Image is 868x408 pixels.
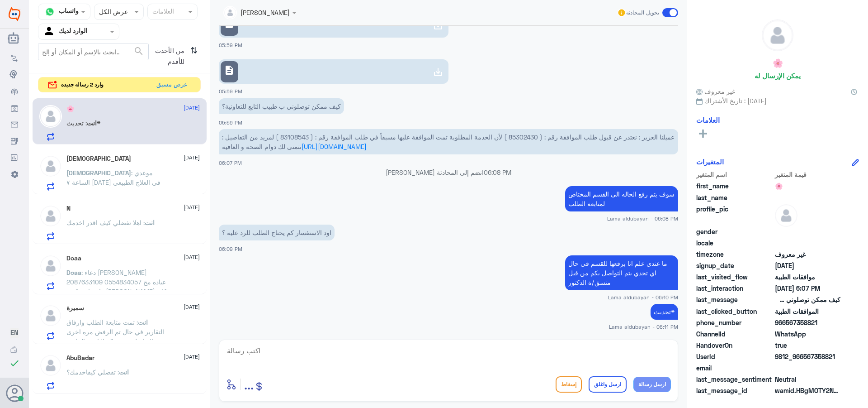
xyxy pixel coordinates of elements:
[9,358,20,369] i: check
[775,238,840,248] span: null
[66,119,101,127] span: : تحديث*
[184,154,200,162] span: [DATE]
[696,250,773,259] span: timezone
[775,181,840,191] span: 🌸
[484,168,511,176] span: 06:08 PM
[66,169,160,186] span: : موعدي الساعة ٧ [DATE] في العلاج الطبيعي
[608,293,678,301] span: Lama aldubayan - 06:10 PM
[152,77,191,92] button: عرض مسبق
[219,88,242,94] span: 05:59 PM
[39,155,62,178] img: defaultAdmin.png
[184,203,200,211] span: [DATE]
[775,250,840,259] span: غير معروف
[696,272,773,282] span: last_visited_flow
[39,354,62,377] img: defaultAdmin.png
[66,269,166,333] span: : دعاء [PERSON_NAME] 2087633109 0554834057 عياده مخ واعصاب دكتور [PERSON_NAME] كان عندي تحاليل وج...
[219,59,448,84] a: description
[565,255,678,290] p: 9/10/2025, 6:10 PM
[38,43,148,60] input: ابحث بالإسم أو المكان أو إلخ..
[775,318,840,327] span: 966567358821
[696,204,773,225] span: profile_pic
[775,204,797,227] img: defaultAdmin.png
[775,363,840,373] span: null
[61,81,104,89] span: وارد 2 رساله جديده
[775,386,840,395] span: wamid.HBgMOTY2NTY3MzU4ODIxFQIAEhgUM0E0RkE1MUI3OTdDMjA0QzU0RDIA
[66,254,81,262] h5: Doaa
[775,295,840,304] span: كيف ممكن توصلوني ب طبيب التابع للتعاونية؟
[219,225,335,240] p: 9/10/2025, 6:09 PM
[145,219,155,226] span: انت
[138,318,148,326] span: انت
[66,105,74,113] h5: 🌸
[184,253,200,261] span: [DATE]
[219,98,344,114] p: 9/10/2025, 5:59 PM
[775,352,840,361] span: 9812_966567358821
[775,227,840,236] span: null
[696,386,773,395] span: last_message_id
[39,304,62,327] img: defaultAdmin.png
[565,186,678,211] p: 9/10/2025, 6:08 PM
[244,376,254,392] span: ...
[66,318,167,355] span: : تمت متابعة الطلب وارفاق التقارير في حال تم الرفض مره اخرى يجب التواصل مع شركة التامين الخاصه بكم
[219,13,448,38] a: description
[775,283,840,293] span: 2025-10-09T15:07:46.7162557Z
[43,25,57,38] img: yourInbox.svg
[66,155,131,163] h5: Mohammed
[219,42,242,48] span: 05:59 PM
[651,304,678,320] p: 9/10/2025, 6:11 PM
[696,329,773,339] span: ChannelId
[39,205,62,227] img: defaultAdmin.png
[696,283,773,293] span: last_interaction
[755,72,801,80] h6: يمكن الإرسال له
[607,215,678,222] span: Lama aldubayan - 06:08 PM
[87,119,97,127] span: انت
[190,43,198,66] i: ⇅
[244,374,254,394] button: ...
[184,353,200,361] span: [DATE]
[219,160,242,166] span: 06:07 PM
[9,7,20,21] img: Widebot Logo
[6,384,23,402] button: الصورة الشخصية
[696,363,773,373] span: email
[696,295,773,304] span: last_message
[696,374,773,384] span: last_message_sentiment
[39,105,62,128] img: defaultAdmin.png
[219,120,242,125] span: 05:59 PM
[219,168,678,177] p: [PERSON_NAME] انضم إلى المحادثة
[66,205,71,212] h5: N
[762,20,793,51] img: defaultAdmin.png
[133,44,144,59] button: search
[66,368,119,376] span: : تفضلي كيفاخدمك؟
[149,43,187,69] span: من الأحدث للأقدم
[696,227,773,236] span: gender
[696,318,773,327] span: phone_number
[66,354,94,362] h5: AbuBadar
[66,269,81,276] span: Doaa
[775,307,840,316] span: الموافقات الطبية
[184,303,200,311] span: [DATE]
[133,46,144,57] span: search
[66,219,145,226] span: : اهلا تفضلي كيف اقدر اخدمك
[589,376,627,393] button: ارسل واغلق
[184,104,200,112] span: [DATE]
[775,272,840,282] span: موافقات الطبية
[775,341,840,350] span: true
[775,170,840,179] span: قيمة المتغير
[119,368,129,376] span: انت
[302,143,367,150] a: [URL][DOMAIN_NAME]
[696,261,773,270] span: signup_date
[10,328,19,337] button: EN
[609,323,678,331] span: Lama aldubayan - 06:11 PM
[696,238,773,248] span: locale
[696,96,859,106] span: تاريخ الأشتراك : [DATE]
[696,158,724,166] h6: المتغيرات
[222,133,675,150] span: عميلنا العزيز : نعتذر عن قبول طلب الموافقة رقم : ( 85302430 ) لأن الخدمة المطلوبة تمت الموافقة عل...
[773,58,783,68] h5: 🌸
[696,116,720,124] h6: العلامات
[224,65,235,76] span: description
[696,341,773,350] span: HandoverOn
[696,352,773,361] span: UserId
[775,261,840,270] span: 2025-10-09T14:58:16.777Z
[633,377,671,392] button: ارسل رسالة
[151,6,174,18] div: العلامات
